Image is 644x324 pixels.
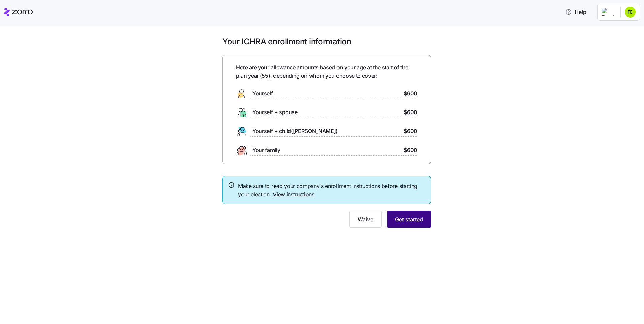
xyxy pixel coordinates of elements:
[602,8,615,16] img: Employer logo
[238,182,425,199] span: Make sure to read your company's enrollment instructions before starting your election.
[273,191,314,198] a: View instructions
[395,215,423,223] span: Get started
[252,146,280,154] span: Your family
[236,63,417,80] span: Here are your allowance amounts based on your age at the start of the plan year ( 55 ), depending...
[358,215,373,223] span: Waive
[565,8,586,16] span: Help
[387,211,431,228] button: Get started
[560,5,592,19] button: Help
[404,108,417,117] span: $600
[252,89,273,98] span: Yourself
[625,7,636,18] img: efa74efc9cf6fdf911962470ebf00cfb
[404,89,417,98] span: $600
[222,36,431,47] h1: Your ICHRA enrollment information
[349,211,382,228] button: Waive
[252,108,298,117] span: Yourself + spouse
[404,146,417,154] span: $600
[404,127,417,135] span: $600
[252,127,338,135] span: Yourself + child([PERSON_NAME])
